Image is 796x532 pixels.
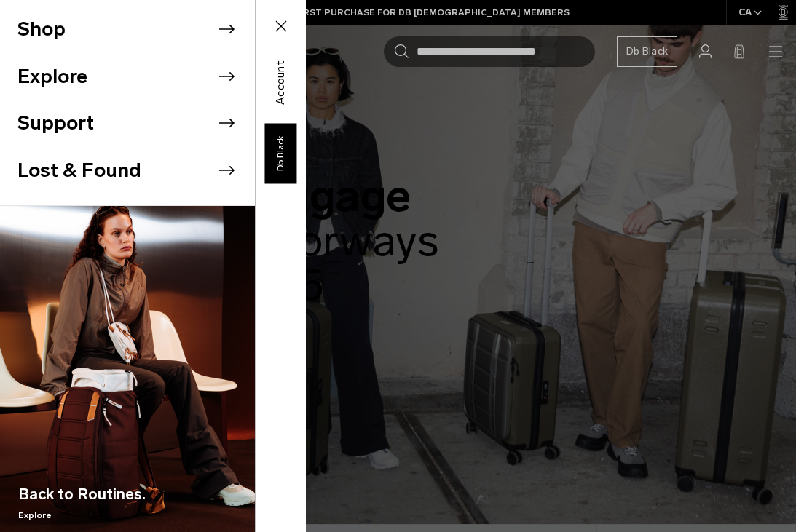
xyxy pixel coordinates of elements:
span: Account [272,60,290,105]
a: Account [266,74,296,91]
button: Explore [17,62,87,92]
button: Lost & Found [17,156,141,186]
button: Shop [17,15,66,44]
button: Support [17,108,94,138]
span: Back to Routines. [18,483,146,506]
a: Db Black [264,123,296,183]
span: Explore [18,509,146,522]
